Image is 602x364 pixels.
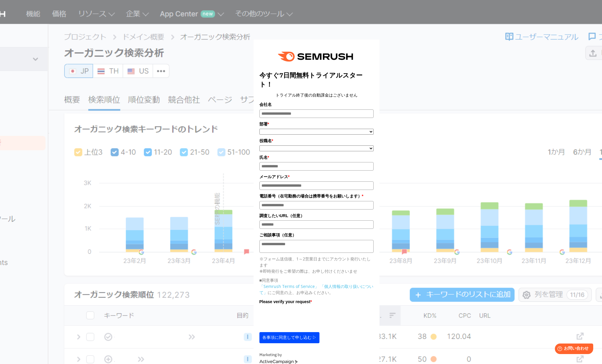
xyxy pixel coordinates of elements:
[259,256,374,274] p: ※フォーム送信後、1～2営業日までにアカウント発行いたします ※即時発行をご希望の際は、お申し付けくださいませ
[259,284,319,289] a: 「Semrush Terms of Service」
[274,45,359,68] img: e6a379fe-ca9f-484e-8561-e79cf3a04b3f.png
[550,341,596,358] iframe: Help widget launcher
[259,277,374,283] p: ■同意事項
[259,283,374,296] p: にご同意の上、お申込みください。
[259,138,374,144] label: 役職名
[259,92,374,98] center: トライアル終了後の自動課金はございません
[259,101,374,108] label: 会社名
[259,232,374,238] label: ご相談事項（任意）
[259,212,374,219] label: 調査したいURL（任意）
[259,298,374,305] label: Please verify your request
[259,352,374,358] div: Marketing by
[259,306,348,329] iframe: reCAPTCHA
[259,121,374,127] label: 部署
[259,284,373,295] a: 「個人情報の取り扱いについて」
[259,332,320,343] button: 各事項に同意して申し込む ▷
[259,174,374,180] label: メールアドレス
[259,71,374,89] title: 今すぐ7日間無料トライアルスタート！
[259,154,374,161] label: 氏名
[259,193,374,199] label: 電話番号（在宅勤務の場合は携帯番号をお願いします）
